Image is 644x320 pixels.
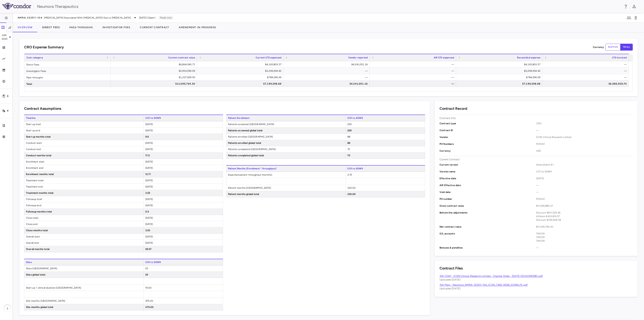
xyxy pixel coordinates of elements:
span: — [536,246,633,250]
span: Amendment #1 [536,163,633,167]
span: Patients enrolled global total [226,140,346,146]
span: USD [536,149,633,153]
p: G/L accounts [440,232,536,243]
span: Treatment months total [24,190,143,196]
img: logo-full-SnFGN8VE.png [2,3,31,9]
button: native [606,44,620,51]
span: [DATE] [145,198,153,201]
h6: Contract Record [440,106,467,111]
span: ICON Clinical Research Limited [536,135,633,139]
div: — [373,74,454,81]
span: CRO [536,122,633,125]
span: Conduct months total [24,152,143,158]
div: $7,199,298.68 [460,81,540,87]
div: Pass-throughs [24,74,111,80]
p: Version name [440,170,536,173]
span: CO1 to SOW9 [346,166,425,172]
span: Patients screened global total [226,127,346,134]
span: 3.75 [347,173,352,176]
span: 13.71 [145,173,151,176]
p: Bonuses & penalties [440,246,536,250]
span: 475.00 [145,299,153,302]
span: [MEDICAL_DATA] Associated With [MEDICAL_DATA] Due to [MEDICAL_DATA] [44,16,131,20]
p: PO number [440,197,536,201]
div: — [373,68,454,74]
div: Discount $196,928.08 [536,218,633,222]
button: Amendment-In-Progress [174,23,221,32]
div: $4,165,803.57 [460,61,540,68]
span: 9.9 [145,135,149,138]
div: $6,085,558.74 [546,81,627,87]
div: — [546,74,627,81]
p: Void date [440,190,536,194]
span: 19.00 [145,286,152,289]
span: [DATE] (Open) [139,16,155,20]
span: Current contract value [168,56,195,59]
h6: Contract Files [440,266,463,271]
button: Direct Fees [37,23,65,32]
div: — [546,61,627,68]
span: CO1 to SOW9 [346,115,425,121]
div: $1,327,609.50 [114,74,195,81]
span: CO1 to SOW9 [143,115,223,121]
span: [DATE] [145,185,153,188]
span: 3.93 [145,229,150,232]
span: Timeline [24,115,143,121]
div: $6,864,540.71 [114,61,195,68]
div: $7,199,298.68 [201,81,281,87]
span: Close months total [24,227,143,233]
span: [DATE] [536,177,633,180]
span: Reconciled expense [517,56,540,59]
div: 741009 [536,235,633,239]
span: — [536,190,633,194]
span: Site months global total [24,304,143,310]
span: CO1 to SOW9 [536,170,633,173]
span: Patient months [GEOGRAPHIC_DATA] [226,185,346,191]
p: Contract type [440,122,536,125]
span: 88 [347,135,350,138]
span: 75 [347,154,350,157]
button: Current Contract [135,23,174,32]
p: Uploaded [DATE] [440,278,633,282]
span: PO5361 [536,197,633,201]
button: trial [620,44,633,51]
a: 104 CO#1 - ICON Clinical Research Limited - Change Order - [DATE] (67d3556398).pdf [440,274,543,278]
span: $11,095,744.30 [536,225,633,229]
div: — [373,81,454,87]
span: 3.25 [145,192,150,194]
span: Start up end [24,127,143,134]
div: — [287,68,368,74]
span: AIP LTD expensed [434,56,454,59]
div: Investigator Fees [24,68,111,74]
span: Patient Months (Enrollment * throughput) [226,166,346,172]
span: [DATE] [145,123,153,126]
div: 741009 [536,232,633,235]
span: — [536,183,633,187]
span: Conduct end [24,146,143,152]
span: [DATE] [145,216,153,219]
div: $784,290.69 [201,74,281,81]
div: $4,165,803.57 [201,61,281,68]
div: — [546,68,627,74]
span: Close start [24,215,143,221]
span: [DATE] [145,148,153,151]
p: Bottom line adjustments [440,211,536,222]
span: Patients screened [GEOGRAPHIC_DATA] [226,121,346,127]
span: [DATE] [145,167,153,169]
span: Sites [GEOGRAPHIC_DATA] [24,265,143,271]
span: [DATE] [145,142,153,144]
span: $11,669,885.27 [536,204,633,208]
span: 330.00 [347,193,356,196]
button: Investigator Fees [98,23,135,32]
span: 25 [145,273,148,276]
span: 0.5 [145,210,149,213]
span: [DATE] [145,129,153,132]
span: CO1 to SOW9 [143,259,223,265]
span: Patient months global total [226,191,346,197]
span: Start up + clinical duration [GEOGRAPHIC_DATA] [24,285,143,291]
span: Overall start [24,234,143,240]
div: — [373,61,454,68]
div: $2,249,204.42 [201,68,281,74]
span: 17.5 [145,154,150,157]
span: Expected patient throughput (months) [226,172,346,178]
